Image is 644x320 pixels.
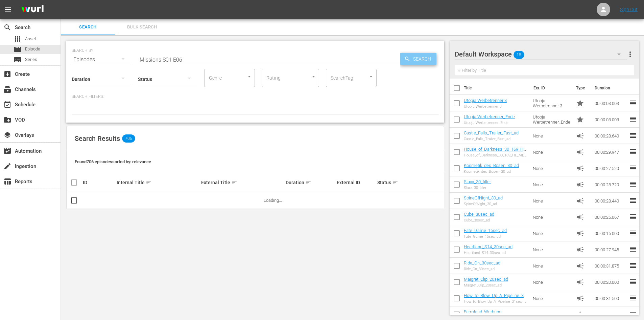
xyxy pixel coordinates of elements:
[464,212,494,217] a: Cube_30sec_ad
[464,130,519,135] a: Castle_Falls_Trailer_Fast_ad
[464,283,508,287] div: Maigret_Clip_20sec_ad
[75,134,120,143] span: Search Results
[14,56,22,64] span: Series
[629,213,637,221] span: reorder
[410,53,436,65] span: Search
[286,178,334,187] div: Duration
[305,179,311,186] span: sort
[122,134,135,143] span: 706
[592,128,629,144] td: 00:00:28.640
[629,115,637,123] span: reorder
[75,159,151,164] span: Found 706 episodes sorted by: relevance
[530,241,573,258] td: None
[626,46,634,62] button: more_vert
[3,70,11,78] span: Create
[464,202,503,206] div: SpineOfNight_30_ad
[14,35,22,43] span: Asset
[592,144,629,160] td: 00:00:29.947
[400,53,436,65] button: Search
[464,244,512,249] a: Heartland_S14_30sec_ad
[464,251,512,255] div: Heartland_S14_30sec_ad
[591,79,631,98] th: Duration
[592,176,629,193] td: 00:00:28.720
[464,98,507,103] a: Utopja Werbetrenner 3
[576,180,584,189] span: Ad
[629,229,637,237] span: reorder
[530,209,573,225] td: None
[464,179,491,184] a: Slaxx_30_filler
[576,294,584,302] span: Ad
[626,50,634,58] span: more_vert
[464,186,491,190] div: Slaxx_30_filler
[3,131,11,139] span: Overlays
[576,262,584,270] span: Ad
[514,48,524,62] span: 15
[464,218,494,222] div: Cube_30sec_ad
[464,260,500,265] a: Ride_On_30sec_ad
[231,179,237,186] span: sort
[530,160,573,176] td: None
[530,111,573,128] td: Utopja Werbetrenner_Ende
[530,258,573,274] td: None
[3,177,11,186] span: Reports
[3,116,11,124] span: VOD
[310,73,317,80] button: Open
[464,169,519,174] div: Kosmetik_des_Bösen_30_ad
[337,180,375,185] div: External ID
[530,95,573,111] td: Utopja Werbetrenner 3
[629,245,637,253] span: reorder
[25,56,37,63] span: Series
[146,179,152,186] span: sort
[529,79,572,98] th: Ext. ID
[576,229,584,237] span: Ad
[592,241,629,258] td: 00:00:27.945
[119,23,165,31] span: Bulk Search
[25,36,36,42] span: Asset
[368,73,374,80] button: Open
[530,193,573,209] td: None
[530,274,573,290] td: None
[377,178,409,187] div: Status
[464,147,526,157] a: House_of_Darkness_30_169_HE_MD_Ad
[620,7,638,12] a: Sign Out
[592,258,629,274] td: 00:00:31.875
[464,299,528,304] div: How_to_Blow_Up_A_Pipeline_31sec_ad
[592,209,629,225] td: 00:00:25.067
[3,162,11,170] span: Ingestion
[464,114,515,119] a: Utopja Werbetrenner_Ende
[530,225,573,241] td: None
[530,128,573,144] td: None
[201,178,284,187] div: External Title
[464,79,529,98] th: Title
[629,99,637,107] span: reorder
[592,290,629,306] td: 00:00:31.500
[629,148,637,156] span: reorder
[65,23,111,31] span: Search
[464,163,519,168] a: Kosmetik_des_Bösen_30_ad
[576,197,584,205] span: Ad
[592,95,629,111] td: 00:00:03.003
[530,176,573,193] td: None
[464,267,500,271] div: Ride_On_30sec_ad
[629,196,637,205] span: reorder
[629,261,637,270] span: reorder
[576,115,584,124] span: Promo
[25,46,40,52] span: Episode
[629,278,637,286] span: reorder
[629,131,637,140] span: reorder
[264,198,282,203] span: Loading...
[72,94,439,100] p: Search Filters:
[464,104,507,109] div: Utopja Werbetrenner 3
[576,132,584,140] span: Ad
[392,179,398,186] span: sort
[592,225,629,241] td: 00:00:15.000
[464,309,501,314] a: Farmland_Werbung
[572,79,591,98] th: Type
[464,228,507,233] a: Fate_Game_15sec_ad
[576,278,584,286] span: Ad
[455,45,627,64] div: Default Workspace
[629,180,637,188] span: reorder
[629,310,637,318] span: reorder
[464,234,507,239] div: Fate_Game_15sec_ad
[592,274,629,290] td: 00:00:20.000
